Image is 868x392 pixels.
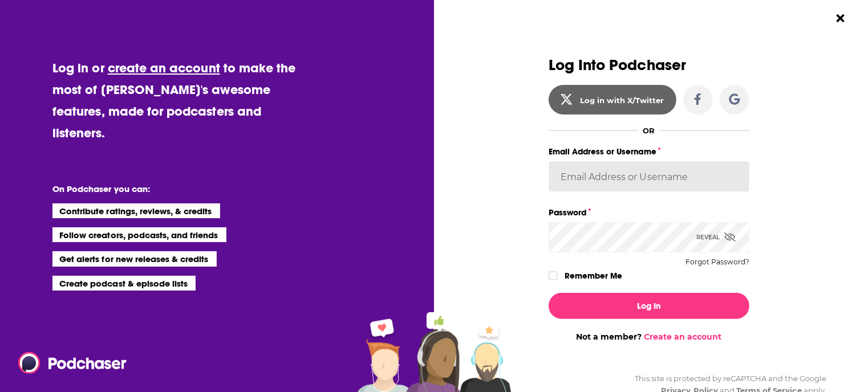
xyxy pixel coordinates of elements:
a: Create an account [644,332,721,342]
div: Reveal [696,222,736,252]
label: Remember Me [565,268,623,283]
button: Log In [549,293,749,319]
input: Email Address or Username [549,161,749,192]
a: Podchaser - Follow, Share and Rate Podcasts [18,352,119,374]
div: OR [643,126,655,135]
a: create an account [108,60,220,76]
li: Contribute ratings, reviews, & credits [52,203,220,218]
li: On Podchaser you can: [52,183,281,194]
button: Log in with X/Twitter [549,85,676,115]
li: Follow creators, podcasts, and friends [52,227,226,242]
li: Get alerts for new releases & credits [52,251,216,266]
div: Log in with X/Twitter [580,96,664,105]
button: Close Button [830,7,851,29]
img: Podchaser - Follow, Share and Rate Podcasts [18,352,128,374]
label: Email Address or Username [549,144,749,159]
label: Password [549,205,749,220]
button: Forgot Password? [686,258,749,266]
div: Not a member? [549,332,749,342]
li: Create podcast & episode lists [52,276,196,291]
h3: Log Into Podchaser [549,57,749,73]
